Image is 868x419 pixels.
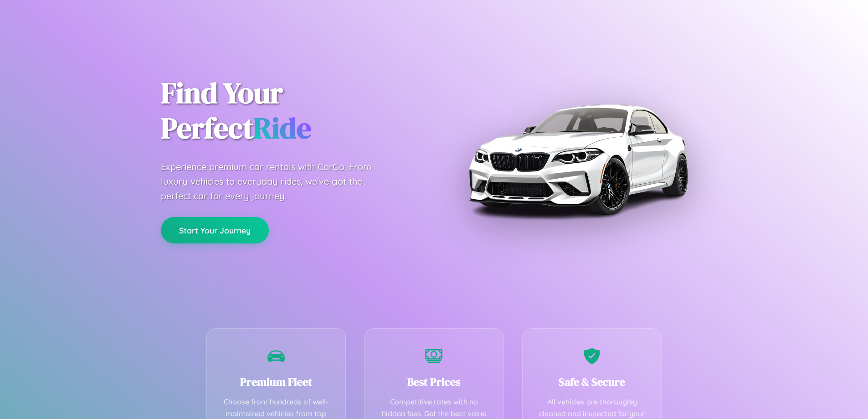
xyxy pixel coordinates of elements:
[464,46,692,274] img: Premium BMW car rental vehicle
[536,374,648,389] h3: Safe & Secure
[378,374,490,389] h3: Best Prices
[161,217,269,243] button: Start Your Journey
[253,108,311,148] span: Ride
[221,374,332,389] h3: Premium Fleet
[161,76,421,146] h1: Find Your Perfect
[161,160,389,203] p: Experience premium car rentals with CarGo. From luxury vehicles to everyday rides, we've got the ...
